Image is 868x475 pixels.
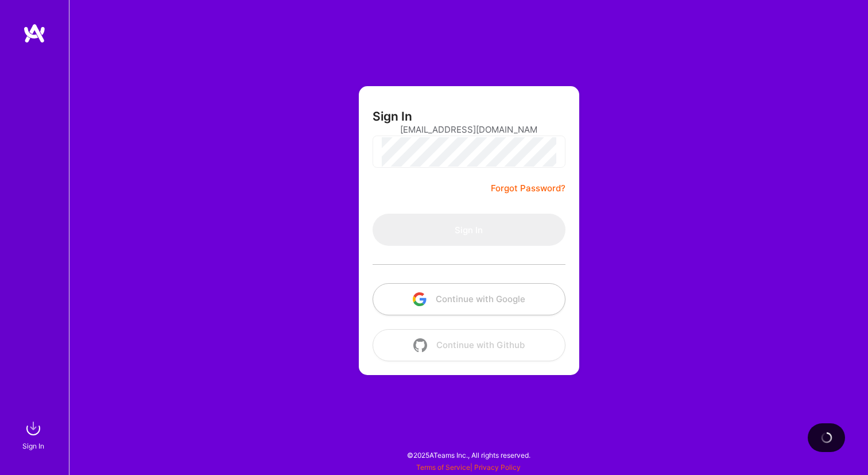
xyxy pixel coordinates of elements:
[413,338,427,352] img: icon
[23,23,46,44] img: logo
[416,463,470,472] a: Terms of Service
[474,463,521,472] a: Privacy Policy
[373,283,565,315] button: Continue with Google
[400,115,538,144] input: Email...
[373,329,565,361] button: Continue with Github
[22,440,44,452] div: Sign In
[373,214,565,246] button: Sign In
[820,431,833,444] img: loading
[69,441,868,469] div: © 2025 ATeams Inc., All rights reserved.
[416,463,521,472] span: |
[24,417,45,452] a: sign inSign In
[413,292,427,306] img: icon
[491,181,565,195] a: Forgot Password?
[373,109,412,123] h3: Sign In
[22,417,45,440] img: sign in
